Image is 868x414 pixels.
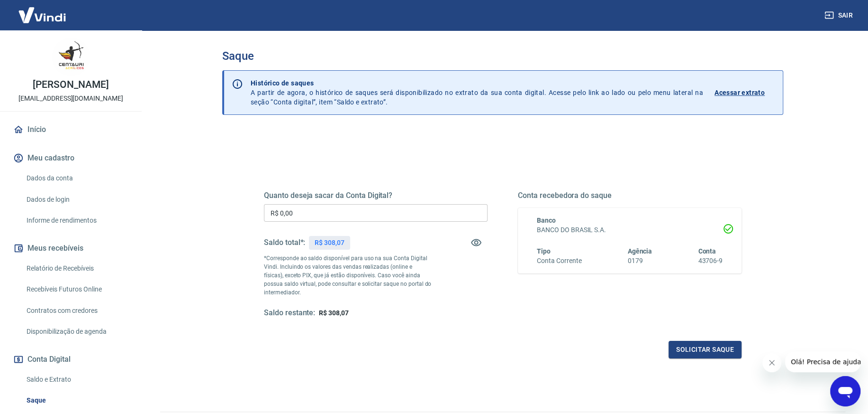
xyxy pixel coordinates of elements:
[714,88,765,97] p: Acessar extrato
[251,78,703,88] p: Histórico de saques
[11,349,130,370] button: Conta Digital
[251,78,703,107] p: A partir de agora, o histórico de saques será disponibilizado no extrato da sua conta digital. Ac...
[628,247,652,255] span: Agência
[18,94,123,103] p: [EMAIL_ADDRESS][DOMAIN_NAME]
[537,256,581,266] h6: Conta Corrente
[23,301,130,320] a: Contratos com credores
[698,247,716,255] span: Conta
[537,216,556,224] span: Banco
[830,376,860,406] iframe: Botão para abrir a janela de mensagens
[11,238,130,259] button: Meus recebíveis
[698,256,723,266] h6: 43706-9
[23,370,130,389] a: Saldo e Extrato
[33,80,108,90] p: [PERSON_NAME]
[11,119,130,140] a: Início
[264,308,315,318] h5: Saldo restante:
[823,7,857,24] button: Sair
[11,0,73,29] img: Vindi
[23,169,130,188] a: Dados da conta
[264,238,305,247] h5: Saldo total*:
[52,38,90,76] img: dd6b44d6-53e7-4c2f-acc0-25087f8ca7ac.jpeg
[518,191,741,200] h5: Conta recebedora do saque
[264,254,432,297] p: *Corresponde ao saldo disponível para uso na sua Conta Digital Vindi. Incluindo os valores das ve...
[23,280,130,299] a: Recebíveis Futuros Online
[6,7,80,14] span: Olá! Precisa de ajuda?
[785,351,860,372] iframe: Mensagem da empresa
[23,211,130,230] a: Informe de rendimentos
[315,238,344,248] p: R$ 308,07
[11,148,130,169] button: Meu cadastro
[222,49,783,63] h3: Saque
[23,322,130,341] a: Disponibilização de agenda
[762,353,781,372] iframe: Fechar mensagem
[23,391,130,410] a: Saque
[628,256,652,266] h6: 0179
[264,191,488,200] h5: Quanto deseja sacar da Conta Digital?
[319,309,349,317] span: R$ 308,07
[23,190,130,209] a: Dados de login
[537,225,723,235] h6: BANCO DO BRASIL S.A.
[669,341,741,358] button: Solicitar saque
[537,247,551,255] span: Tipo
[714,78,775,107] a: Acessar extrato
[23,259,130,278] a: Relatório de Recebíveis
